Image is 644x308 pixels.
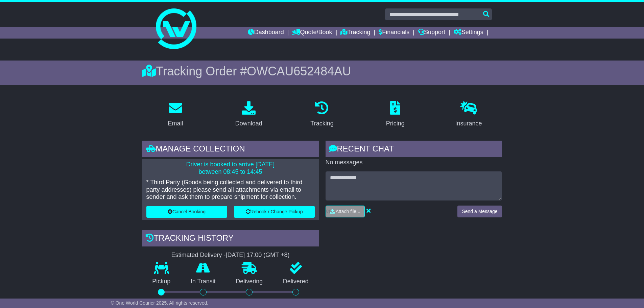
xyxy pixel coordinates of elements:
[273,278,319,285] p: Delivered
[455,119,482,128] div: Insurance
[181,278,226,285] p: In Transit
[310,119,333,128] div: Tracking
[235,119,262,128] div: Download
[142,252,319,259] div: Estimated Delivery -
[146,161,315,175] p: Driver is booked to arrive [DATE] between 08:45 to 14:45
[247,64,351,78] span: OWCAU652484AU
[142,278,181,285] p: Pickup
[451,99,486,131] a: Insurance
[231,99,267,131] a: Download
[168,119,183,128] div: Email
[146,206,227,218] button: Cancel Booking
[142,141,319,159] div: Manage collection
[111,300,209,306] span: © One World Courier 2025. All rights reserved.
[248,27,284,39] a: Dashboard
[306,99,338,131] a: Tracking
[226,278,273,285] p: Delivering
[326,159,502,166] p: No messages
[326,141,502,159] div: RECENT CHAT
[340,27,370,39] a: Tracking
[292,27,332,39] a: Quote/Book
[226,252,290,259] div: [DATE] 17:00 (GMT +8)
[163,99,187,131] a: Email
[379,27,409,39] a: Financials
[386,119,405,128] div: Pricing
[457,206,502,217] button: Send a Message
[142,230,319,248] div: Tracking history
[454,27,483,39] a: Settings
[382,99,409,131] a: Pricing
[146,179,315,201] p: * Third Party (Goods being collected and delivered to third party addresses) please send all atta...
[418,27,445,39] a: Support
[142,64,502,78] div: Tracking Order #
[234,206,315,218] button: Rebook / Change Pickup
